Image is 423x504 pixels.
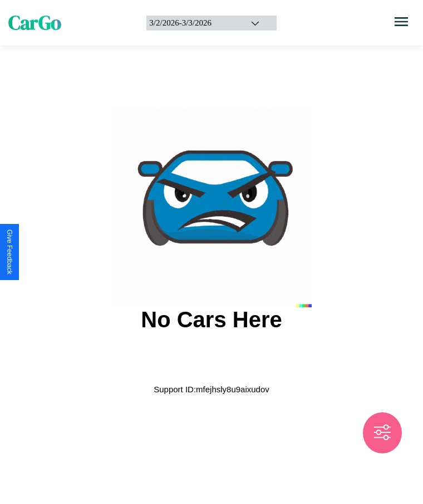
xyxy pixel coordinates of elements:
img: car [111,107,312,307]
h2: No Cars Here [141,307,282,332]
p: Support ID: mfejhsly8u9aixudov [154,382,269,397]
div: 3 / 2 / 2026 - 3 / 3 / 2026 [149,18,236,28]
div: Give Feedback [6,229,13,275]
span: CarGo [8,9,61,36]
